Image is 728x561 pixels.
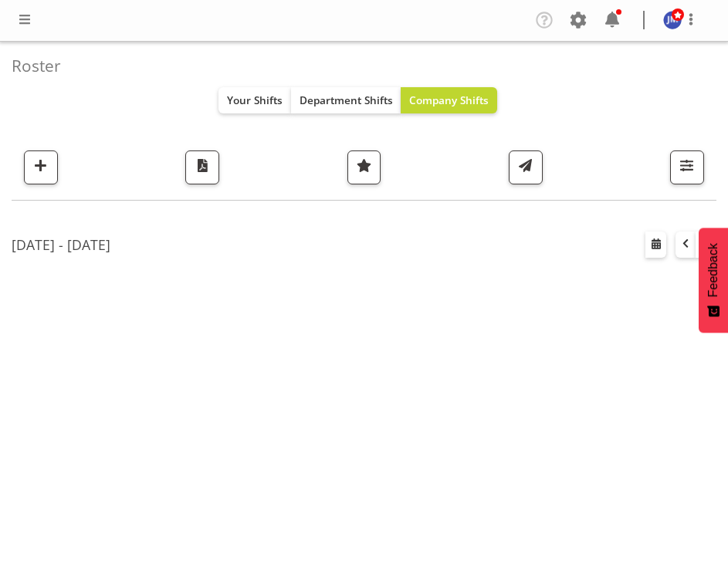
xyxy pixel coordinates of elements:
[12,57,704,75] h4: Roster
[509,150,543,184] button: Send a list of all shifts for the selected filtered period to all rostered employees.
[670,150,704,184] button: Filter Shifts
[401,87,497,113] button: Company Shifts
[706,243,720,297] span: Feedback
[347,150,381,184] button: Highlight an important date within the roster.
[185,150,219,184] button: Download a PDF of the roster according to the set date range.
[227,93,283,107] span: Your Shifts
[409,93,489,107] span: Company Shifts
[24,150,58,184] button: Add a new shift
[645,231,666,258] button: Select a specific date within the roster.
[12,236,110,253] h2: [DATE] - [DATE]
[218,87,291,113] button: Your Shifts
[291,87,401,113] button: Department Shifts
[699,228,728,333] button: Feedback - Show survey
[300,93,393,107] span: Department Shifts
[663,11,682,29] img: jeremy-mcisaac7054.jpg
